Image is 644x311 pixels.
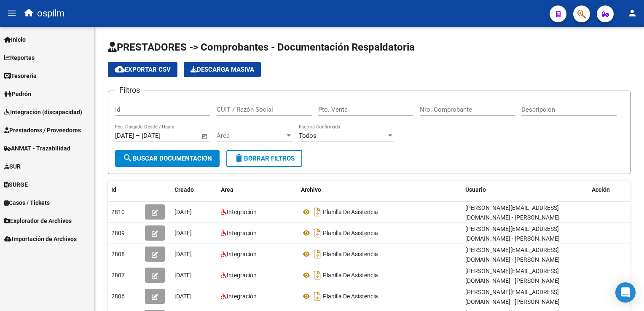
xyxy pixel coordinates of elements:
[184,62,261,77] app-download-masive: Descarga masiva de comprobantes (adjuntos)
[108,41,415,53] span: PRESTADORES -> Comprobantes - Documentación Respaldatoria
[234,153,244,163] mat-icon: delete
[323,209,378,215] span: Planilla De Asistencia
[115,84,144,96] h3: Filtros
[108,62,177,77] button: Exportar CSV
[174,272,192,279] span: [DATE]
[217,132,285,139] span: Área
[142,132,182,139] input: Fecha fin
[4,216,72,225] span: Explorador de Archivos
[312,226,323,240] i: Descargar documento
[123,155,212,162] span: Buscar Documentacion
[312,290,323,303] i: Descargar documento
[4,180,28,189] span: SURGE
[465,186,486,193] span: Usuario
[111,293,125,300] span: 2806
[4,35,26,44] span: Inicio
[323,230,378,236] span: Planilla De Asistencia
[298,181,462,199] datatable-header-cell: Archivo
[462,181,588,199] datatable-header-cell: Usuario
[191,66,254,73] span: Descarga Masiva
[136,132,140,139] span: –
[111,230,125,236] span: 2809
[312,205,323,219] i: Descargar documento
[123,153,133,163] mat-icon: search
[174,251,192,257] span: [DATE]
[200,131,210,141] button: Open calendar
[115,150,220,167] button: Buscar Documentacion
[301,186,321,193] span: Archivo
[4,89,31,99] span: Padrón
[234,155,295,162] span: Borrar Filtros
[227,230,257,236] span: Integración
[174,186,194,193] span: Creado
[227,251,257,257] span: Integración
[299,132,317,139] span: Todos
[217,181,298,199] datatable-header-cell: Area
[323,293,378,300] span: Planilla De Asistencia
[227,272,257,279] span: Integración
[465,268,560,284] span: [PERSON_NAME][EMAIL_ADDRESS][DOMAIN_NAME] - [PERSON_NAME]
[115,66,171,73] span: Exportar CSV
[627,8,637,18] mat-icon: person
[323,251,378,257] span: Planilla De Asistencia
[174,209,192,215] span: [DATE]
[4,162,21,171] span: SUR
[312,268,323,282] i: Descargar documento
[323,272,378,279] span: Planilla De Asistencia
[226,150,302,167] button: Borrar Filtros
[171,181,217,199] datatable-header-cell: Creado
[4,71,37,80] span: Tesorería
[111,272,125,279] span: 2807
[221,186,233,193] span: Area
[4,144,70,153] span: ANMAT - Trazabilidad
[115,64,125,74] mat-icon: cloud_download
[115,132,134,139] input: Fecha inicio
[4,53,35,62] span: Reportes
[4,234,77,244] span: Importación de Archivos
[37,4,64,23] span: ospilm
[4,198,50,207] span: Casos / Tickets
[111,209,125,215] span: 2810
[111,186,116,193] span: Id
[174,293,192,300] span: [DATE]
[465,204,560,221] span: [PERSON_NAME][EMAIL_ADDRESS][DOMAIN_NAME] - [PERSON_NAME]
[4,107,82,117] span: Integración (discapacidad)
[312,247,323,261] i: Descargar documento
[184,62,261,77] button: Descarga Masiva
[465,289,560,305] span: [PERSON_NAME][EMAIL_ADDRESS][DOMAIN_NAME] - [PERSON_NAME]
[592,186,610,193] span: Acción
[615,282,636,303] div: Open Intercom Messenger
[7,8,17,18] mat-icon: menu
[4,126,81,135] span: Prestadores / Proveedores
[108,181,142,199] datatable-header-cell: Id
[588,181,631,199] datatable-header-cell: Acción
[465,247,560,263] span: [PERSON_NAME][EMAIL_ADDRESS][DOMAIN_NAME] - [PERSON_NAME]
[227,293,257,300] span: Integración
[111,251,125,257] span: 2808
[174,230,192,236] span: [DATE]
[465,225,560,242] span: [PERSON_NAME][EMAIL_ADDRESS][DOMAIN_NAME] - [PERSON_NAME]
[227,209,257,215] span: Integración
